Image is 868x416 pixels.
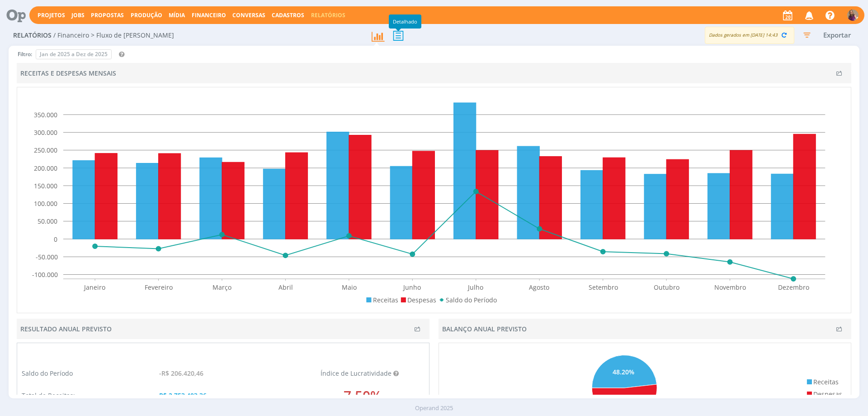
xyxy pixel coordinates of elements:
button: Projetos [35,12,68,19]
text: Abril [278,283,293,292]
div: Balanço Anual Previsto [442,324,527,334]
span: Jan de 2025 a Dez de 2025 [40,50,108,58]
text: Outubro [654,283,679,292]
text: -50.000 [36,253,58,261]
text: 200.000 [34,164,57,172]
text: Receitas [813,378,839,386]
button: Relatórios [308,12,348,19]
button: Conversas [230,12,268,19]
button: Propostas [88,12,127,19]
text: -100.000 [32,270,58,279]
text: 50.000 [38,217,57,225]
button: Produção [128,12,165,19]
span: Cadastros [272,11,304,19]
text: Novembro [714,283,746,292]
span: Financeiro [192,11,226,19]
a: Mídia [169,11,185,19]
text: Janeiro [83,283,105,292]
div: Detalhado [389,14,421,29]
div: Dados gerados em [DATE] 14:43 [705,27,794,44]
a: Propostas [91,11,124,19]
a: Relatórios [311,11,345,19]
button: Financeiro [189,12,229,19]
a: Conversas [232,11,265,19]
text: Fevereiro [145,283,173,292]
div: Saldo do Período [17,365,155,382]
button: Mídia [166,12,188,19]
span: / Financeiro > Fluxo de [PERSON_NAME] [53,32,174,39]
button: Exportar [819,29,855,41]
div: Total de Receitas: [17,382,155,409]
text: Agosto [529,283,549,292]
text: Julho [467,283,483,292]
div: -7.50% [292,382,429,409]
text: Despesas [407,296,436,304]
button: Jan de 2025 a Dez de 2025 [36,49,112,59]
button: A [847,7,859,23]
text: 100.000 [34,199,57,208]
text: Setembro [589,283,618,292]
text: 250.000 [34,146,57,154]
span: Filtro: [18,50,32,58]
div: Índice de Lucratividade [292,365,429,382]
text: Saldo do Período [446,296,497,304]
a: Projetos [38,11,65,19]
text: 350.000 [34,110,57,119]
div: -R$ 206.420,46 [155,365,292,382]
text: 150.000 [34,182,57,190]
text: Receitas [373,296,398,304]
a: Produção [131,11,162,19]
button: Cadastros [269,12,307,19]
text: 300.000 [34,128,57,137]
div: Resultado Anual Previsto [20,324,112,334]
text: 0 [54,235,57,244]
img: A [847,10,859,21]
text: Maio [342,283,357,292]
a: Jobs [71,11,85,19]
text: 48.20% [613,368,634,376]
div: R$ 2.753.403,36 [155,382,292,409]
text: Junho [403,283,421,292]
text: Dezembro [778,283,809,292]
button: Jobs [69,12,87,19]
span: Relatórios [13,32,52,39]
text: Despesas [813,390,842,398]
text: Março [213,283,232,292]
div: Receitas e Despesas Mensais [20,68,116,78]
